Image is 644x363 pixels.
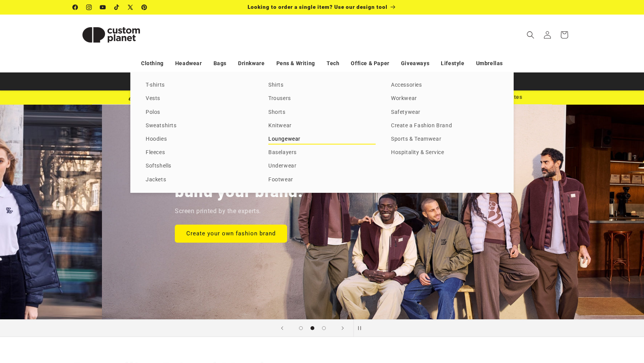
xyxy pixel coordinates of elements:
[141,57,164,70] a: Clothing
[248,4,388,10] span: Looking to order a single item? Use our design tool
[274,320,291,337] button: Previous slide
[268,80,376,90] a: Shirts
[146,121,253,131] a: Sweatshirts
[146,94,253,104] a: Vests
[391,94,498,104] a: Workwear
[476,57,503,70] a: Umbrellas
[70,15,153,55] a: Custom Planet
[351,57,389,70] a: Office & Paper
[268,161,376,171] a: Underwear
[238,57,264,70] a: Drinkware
[146,161,253,171] a: Softshells
[327,57,339,70] a: Tech
[522,26,539,43] summary: Search
[391,134,498,145] a: Sports & Teamwear
[391,121,498,131] a: Create a Fashion Brand
[441,57,464,70] a: Lifestyle
[268,107,376,118] a: Shorts
[391,148,498,158] a: Hospitality & Service
[175,206,261,217] p: Screen printed by the experts.
[268,121,376,131] a: Knitwear
[146,175,253,185] a: Jackets
[268,94,376,104] a: Trousers
[307,322,318,334] button: Load slide 2 of 3
[268,175,376,185] a: Footwear
[391,107,498,118] a: Safetywear
[353,320,370,337] button: Pause slideshow
[146,134,253,145] a: Hoodies
[268,134,376,145] a: Loungewear
[276,57,315,70] a: Pens & Writing
[391,80,498,90] a: Accessories
[334,320,351,337] button: Next slide
[146,107,253,118] a: Polos
[513,280,644,363] iframe: Chat Widget
[175,181,303,202] h2: build your brand.
[73,18,149,52] img: Custom Planet
[318,322,330,334] button: Load slide 3 of 3
[214,57,227,70] a: Bags
[146,148,253,158] a: Fleeces
[146,80,253,90] a: T-shirts
[175,224,287,242] a: Create your own fashion brand
[401,57,429,70] a: Giveaways
[295,322,307,334] button: Load slide 1 of 3
[268,148,376,158] a: Baselayers
[175,57,202,70] a: Headwear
